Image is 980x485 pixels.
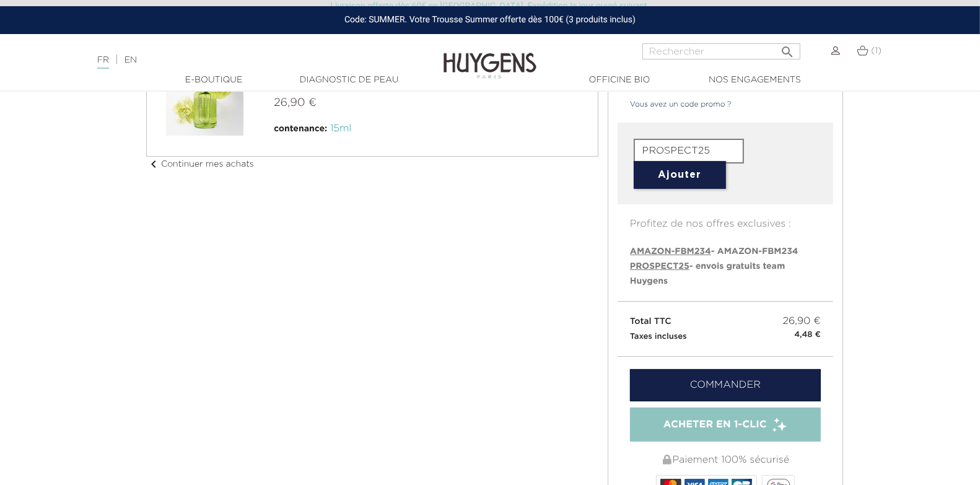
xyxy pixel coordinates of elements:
a: FR [97,56,109,69]
i: chevron_left [146,157,161,172]
a: Nos engagements [693,74,816,87]
span: PROSPECT25 [630,262,689,271]
span: Total TTC [630,317,672,326]
a: E-Boutique [152,74,276,87]
img: Huygens [444,33,536,81]
p: Profitez de nos offres exclusives : [618,204,833,232]
img: Paiement 100% sécurisé [663,455,672,465]
span: (1) [871,46,882,55]
small: 4,48 € [794,329,821,341]
small: Taxes incluses [630,333,687,341]
a: Vous avez un code promo ? [618,99,732,110]
div: | [91,53,399,68]
a: Diagnostic de peau [287,74,411,87]
a: Commander [630,369,821,401]
a: EN [125,56,137,64]
span: AMAZON-FBM234 [630,247,711,256]
span: 26,90 € [274,97,317,108]
a: (1) [857,46,882,56]
span: - envois gratuits team Huygens [630,262,785,286]
span: 15ml [330,124,351,134]
span: contenance: [274,125,327,133]
button: Ajouter [634,161,726,189]
span: - AMAZON-FBM234 [630,247,798,256]
div: Paiement 100% sécurisé [630,448,821,473]
input: Rechercher [642,43,800,59]
input: Code promo [634,139,744,164]
img: Le Concentré Hyaluronique [166,58,243,136]
i:  [781,41,795,56]
a: Officine Bio [558,74,681,87]
span: 26,90 € [783,314,821,329]
button:  [777,40,799,56]
a: chevron_leftContinuer mes achats [146,160,254,168]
